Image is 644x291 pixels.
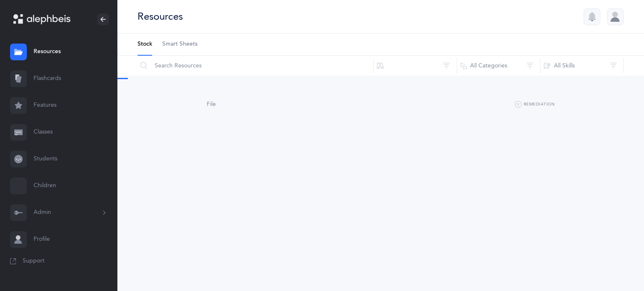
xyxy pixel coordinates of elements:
[23,257,44,265] span: Support
[162,40,197,49] span: Smart Sheets
[515,100,555,110] button: Remediation
[540,56,624,76] button: All Skills
[207,101,216,108] span: File
[457,56,540,76] button: All Categories
[137,56,374,76] input: Search Resources
[138,10,183,23] div: Resources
